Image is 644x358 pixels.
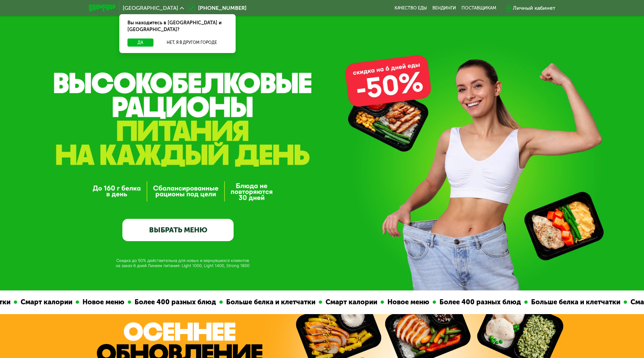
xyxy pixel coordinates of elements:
a: Вендинги [432,5,456,11]
div: поставщикам [461,5,496,11]
div: Смарт калории [17,297,75,307]
div: Новое меню [79,297,127,307]
button: Да [127,39,153,47]
a: [PHONE_NUMBER] [187,4,246,12]
div: Больше белка и клетчатки [222,297,318,307]
span: [GEOGRAPHIC_DATA] [123,5,178,11]
div: Вы находитесь в [GEOGRAPHIC_DATA] и [GEOGRAPHIC_DATA]? [119,14,236,39]
button: Нет, я в другом городе [156,39,228,47]
a: Качество еды [395,5,427,11]
div: Более 400 разных блюд [436,297,524,307]
div: Более 400 разных блюд [131,297,219,307]
div: Новое меню [384,297,432,307]
div: Больше белка и клетчатки [527,297,623,307]
a: ВЫБРАТЬ МЕНЮ [122,219,234,241]
div: Личный кабинет [513,4,555,12]
div: Смарт калории [322,297,380,307]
